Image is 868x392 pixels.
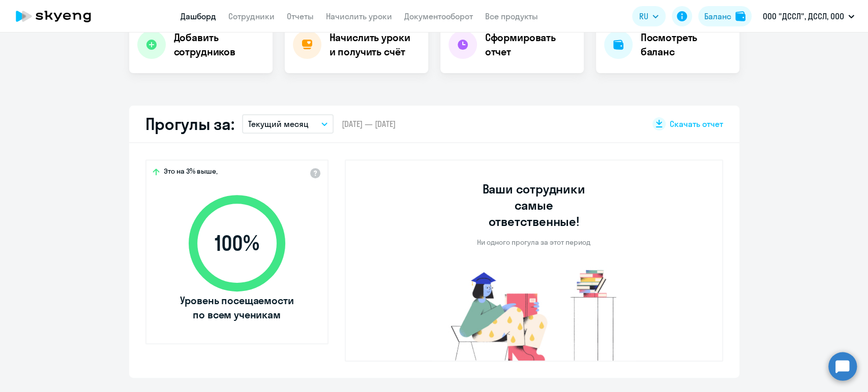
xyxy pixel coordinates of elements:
[228,11,275,21] a: Сотрудники
[704,10,731,22] div: Баланс
[181,11,216,21] a: Дашборд
[342,118,396,129] span: [DATE] — [DATE]
[468,181,599,230] h3: Ваши сотрудники самые ответственные!
[735,11,745,21] img: balance
[145,114,234,134] h2: Прогулы за:
[477,238,590,247] p: Ни одного прогула за этот период
[763,10,844,22] p: ООО "ДССЛ", ДССЛ, ООО
[485,30,576,59] h4: Сформировать отчет
[287,11,314,21] a: Отчеты
[758,4,859,28] button: ООО "ДССЛ", ДССЛ, ООО
[670,118,723,129] span: Скачать отчет
[432,267,636,361] img: no-truants
[632,6,666,26] button: RU
[174,30,264,59] h4: Добавить сотрудников
[404,11,473,21] a: Документооборот
[178,231,295,255] span: 100 %
[164,167,218,179] span: Это на 3% выше,
[248,118,309,130] p: Текущий месяц
[326,11,392,21] a: Начислить уроки
[485,11,538,21] a: Все продукты
[242,114,334,134] button: Текущий месяц
[178,293,295,322] span: Уровень посещаемости по всем ученикам
[698,6,752,26] button: Балансbalance
[330,30,418,59] h4: Начислить уроки и получить счёт
[641,30,731,59] h4: Посмотреть баланс
[639,10,648,22] span: RU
